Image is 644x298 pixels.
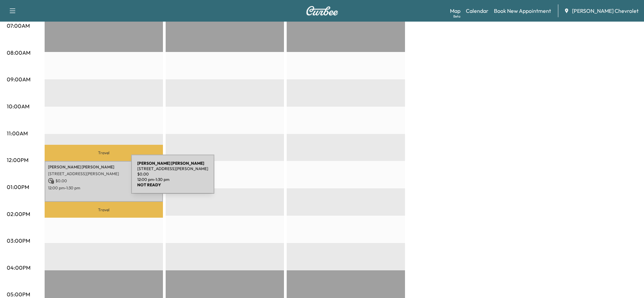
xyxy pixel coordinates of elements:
[7,183,29,191] p: 01:00PM
[7,129,28,137] p: 11:00AM
[48,164,160,170] p: [PERSON_NAME] [PERSON_NAME]
[7,22,30,30] p: 07:00AM
[572,7,639,15] span: [PERSON_NAME] Chevrolet
[7,156,28,164] p: 12:00PM
[48,178,160,184] p: $ 0.00
[45,202,163,218] p: Travel
[466,7,488,15] a: Calendar
[45,145,163,161] p: Travel
[137,161,204,166] b: [PERSON_NAME] [PERSON_NAME]
[137,171,208,177] p: $ 0.00
[306,6,338,16] img: Curbee Logo
[453,14,460,19] div: Beta
[450,7,460,15] a: MapBeta
[7,49,30,57] p: 08:00AM
[7,237,30,245] p: 03:00PM
[137,182,161,187] b: NOT READY
[48,185,160,191] p: 12:00 pm - 1:30 pm
[137,177,208,182] p: 12:00 pm - 1:30 pm
[7,102,29,110] p: 10:00AM
[48,171,160,177] p: [STREET_ADDRESS][PERSON_NAME]
[494,7,551,15] a: Book New Appointment
[7,210,30,218] p: 02:00PM
[7,75,30,83] p: 09:00AM
[137,166,208,171] p: [STREET_ADDRESS][PERSON_NAME]
[7,264,30,272] p: 04:00PM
